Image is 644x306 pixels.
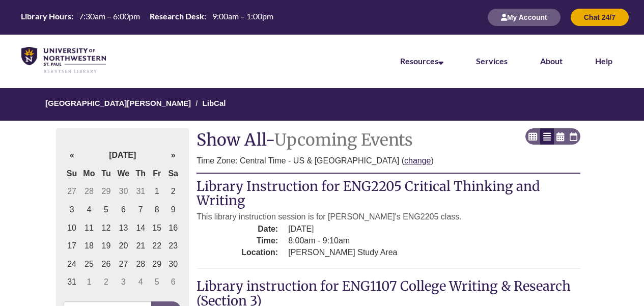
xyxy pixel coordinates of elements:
[149,219,165,237] td: 15
[132,237,149,255] td: 21
[149,273,165,291] td: 5
[149,255,165,273] td: 29
[288,247,580,259] dd: [PERSON_NAME] Study Area
[197,247,278,259] dt: Location:
[98,237,115,255] td: 19
[80,237,98,255] td: 18
[197,154,580,168] div: Time Zone: Central Time - US & [GEOGRAPHIC_DATA] ( )
[165,164,181,183] th: Sa
[149,201,165,219] td: 8
[114,255,132,273] td: 27
[64,219,80,237] td: 10
[98,273,115,291] td: 2
[132,164,149,183] th: Th
[165,237,181,255] td: 23
[17,11,75,22] th: Library Hours:
[114,182,132,201] td: 30
[98,255,115,273] td: 26
[165,255,181,273] td: 30
[114,219,132,237] td: 13
[197,131,580,149] h1: -
[165,273,181,291] td: 6
[149,182,165,201] td: 1
[80,273,98,291] td: 1
[274,130,413,150] span: Upcoming Events
[80,164,98,183] th: Mo
[132,255,149,273] td: 28
[56,88,588,121] nav: Breadcrumb
[165,182,181,201] td: 2
[197,210,580,224] div: This library instruction session is for [PERSON_NAME]'s ENG2205 class.
[80,146,165,164] th: [DATE]
[571,13,629,21] a: Chat 24/7
[98,201,115,219] td: 5
[203,99,226,107] a: LibCal
[165,201,181,219] td: 9
[132,201,149,219] td: 7
[98,164,115,183] th: Tu
[79,11,140,21] span: 7:30am – 6:00pm
[197,130,266,150] span: Show All
[149,164,165,183] th: Fr
[488,9,561,26] button: My Account
[132,182,149,201] td: 31
[64,237,80,255] td: 17
[288,235,580,247] dd: 8:00am - 9:10am
[21,47,106,74] img: UNWSP Library Logo
[132,273,149,291] td: 4
[80,219,98,237] td: 11
[80,255,98,273] td: 25
[64,201,80,219] td: 3
[64,146,181,291] table: Date Picker
[571,9,629,26] button: Chat 24/7
[165,146,181,164] th: »
[64,273,80,291] td: 31
[80,201,98,219] td: 4
[98,182,115,201] td: 29
[17,11,277,23] table: Hours Today
[540,56,563,66] a: About
[114,201,132,219] td: 6
[132,219,149,237] td: 14
[476,56,508,66] a: Services
[64,182,80,201] td: 27
[64,255,80,273] td: 24
[17,11,277,24] a: Hours Today
[98,219,115,237] td: 12
[595,56,612,66] a: Help
[165,219,181,237] td: 16
[64,164,80,183] th: Su
[400,56,443,66] a: Resources
[45,99,191,107] a: [GEOGRAPHIC_DATA][PERSON_NAME]
[488,13,561,21] a: My Account
[288,224,580,235] dd: [DATE]
[80,182,98,201] td: 28
[64,146,80,164] th: «
[197,178,540,209] a: Library Instruction for ENG2205 Critical Thinking and Writing
[114,273,132,291] td: 3
[114,164,132,183] th: We
[197,235,278,247] dt: Time:
[404,156,431,165] a: change
[212,11,273,21] span: 9:00am – 1:00pm
[197,224,278,235] dt: Date:
[149,237,165,255] td: 22
[146,11,208,22] th: Research Desk:
[114,237,132,255] td: 20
